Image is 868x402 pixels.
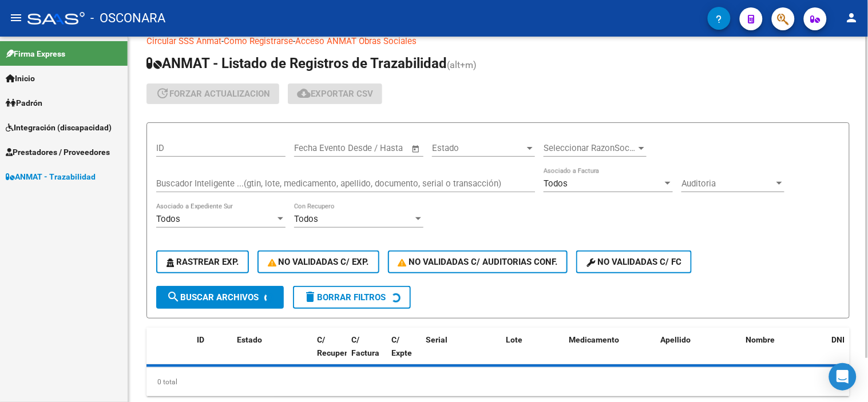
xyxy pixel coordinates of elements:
p: - - [146,35,850,47]
mat-icon: update [156,86,169,100]
button: forzar actualizacion [146,83,279,104]
span: Buscar Archivos [167,292,259,303]
button: No Validadas c/ Auditorias Conf. [388,250,568,273]
span: Todos [294,214,318,224]
span: Apellido [660,335,691,344]
span: Medicamento [569,335,619,344]
span: Todos [544,178,568,189]
span: ANMAT - Listado de Registros de Trazabilidad [146,55,447,71]
input: Fecha inicio [294,143,340,153]
span: Lote [506,335,522,344]
span: Estado [432,143,525,153]
span: Todos [156,214,180,224]
span: Borrar Filtros [303,292,386,303]
span: C/ Expte [391,335,412,357]
span: - OSCONARA [90,6,165,31]
span: Prestadores / Proveedores [6,146,110,158]
button: Borrar Filtros [293,286,411,309]
datatable-header-cell: C/ Factura [347,328,387,378]
mat-icon: person [845,11,859,25]
span: DNI [832,335,845,344]
button: Buscar Archivos [156,286,284,309]
button: No Validadas c/ Exp. [257,250,379,273]
a: Acceso ANMAT Obras Sociales [295,36,417,46]
span: Firma Express [6,47,65,60]
button: Rastrear Exp. [156,250,249,273]
button: No validadas c/ FC [576,250,692,273]
span: forzar actualizacion [156,89,270,99]
mat-icon: delete [303,290,317,304]
span: ANMAT - Trazabilidad [6,170,96,183]
mat-icon: menu [9,11,23,25]
datatable-header-cell: Lote [501,328,564,378]
datatable-header-cell: C/ Recupero [312,328,347,378]
a: Circular SSS Anmat [146,36,221,46]
span: Nombre [746,335,775,344]
span: Padrón [6,97,42,109]
span: C/ Factura [351,335,379,357]
input: Fecha fin [351,143,406,153]
span: No Validadas c/ Auditorias Conf. [398,257,558,267]
span: Serial [426,335,447,344]
datatable-header-cell: Serial [421,328,501,378]
div: Open Intercom Messenger [829,363,857,391]
span: C/ Recupero [317,335,352,357]
span: Exportar CSV [297,89,373,99]
mat-icon: search [167,290,180,304]
span: Auditoria [681,178,774,189]
mat-icon: cloud_download [297,86,311,100]
datatable-header-cell: ID [192,328,232,378]
span: Inicio [6,72,35,85]
div: 0 total [146,368,850,396]
button: Exportar CSV [288,83,382,104]
a: Como Registrarse [224,36,293,46]
span: ID [197,335,204,344]
span: Rastrear Exp. [167,257,239,267]
span: No validadas c/ FC [586,257,681,267]
span: No Validadas c/ Exp. [268,257,369,267]
span: Integración (discapacidad) [6,121,112,134]
button: Open calendar [410,142,423,156]
datatable-header-cell: Nombre [742,328,827,378]
span: (alt+m) [447,59,477,70]
datatable-header-cell: Medicamento [564,328,656,378]
span: Estado [237,335,262,344]
datatable-header-cell: Estado [232,328,312,378]
span: Seleccionar RazonSocial [544,143,636,153]
a: Documentacion trazabilidad [417,36,524,46]
datatable-header-cell: Apellido [656,328,742,378]
datatable-header-cell: C/ Expte [387,328,421,378]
